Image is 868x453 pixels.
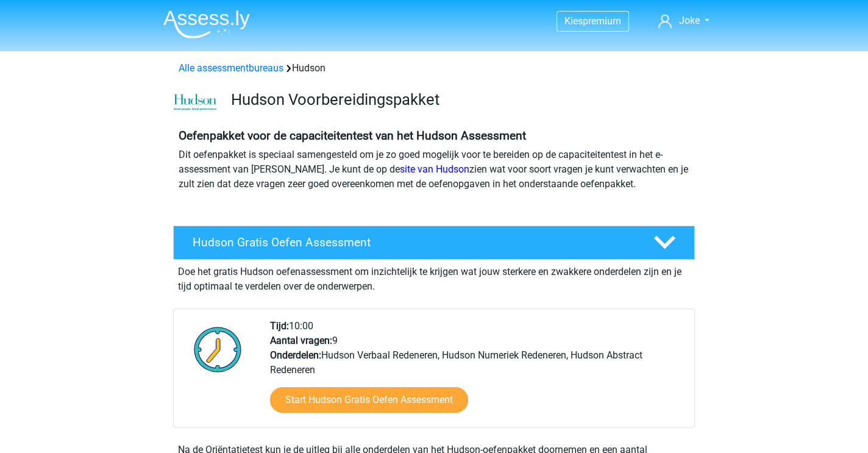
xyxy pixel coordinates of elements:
a: Start Hudson Gratis Oefen Assessment [270,387,468,413]
p: Dit oefenpakket is speciaal samengesteld om je zo goed mogelijk voor te bereiden op de capaciteit... [179,148,689,191]
b: Aantal vragen: [270,335,332,346]
div: 10:00 9 Hudson Verbaal Redeneren, Hudson Numeriek Redeneren, Hudson Abstract Redeneren [261,319,694,427]
h3: Hudson Voorbereidingspakket [231,90,685,109]
a: Joke [653,13,714,28]
a: site van Hudson [400,163,469,175]
img: Assessly [163,10,250,38]
a: Hudson Gratis Oefen Assessment [168,226,700,260]
div: Doe het gratis Hudson oefenassessment om inzichtelijk te krijgen wat jouw sterkere en zwakkere on... [173,260,695,294]
span: Kies [564,15,583,27]
b: Tijd: [270,320,289,332]
span: premium [583,15,621,27]
div: Hudson [174,61,694,76]
a: Kiespremium [557,13,628,29]
b: Oefenpakket voor de capaciteitentest van het Hudson Assessment [179,129,526,143]
b: Onderdelen: [270,349,321,361]
img: cefd0e47479f4eb8e8c001c0d358d5812e054fa8.png [174,94,217,111]
span: Joke [679,15,700,26]
h4: Hudson Gratis Oefen Assessment [193,235,634,249]
a: Alle assessmentbureaus [179,62,283,74]
img: Klok [187,319,249,380]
